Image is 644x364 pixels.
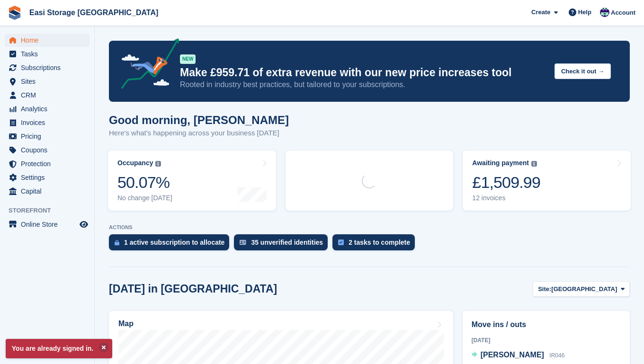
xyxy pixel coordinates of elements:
[5,185,89,198] a: menu
[472,194,540,202] div: 12 invoices
[118,320,134,328] h2: Map
[108,151,276,211] a: Occupancy 50.07% No change [DATE]
[5,102,89,115] a: menu
[21,47,78,61] span: Tasks
[6,339,112,358] p: You are already signed in.
[109,114,289,126] h1: Good morning, [PERSON_NAME]
[472,319,621,330] h2: Move ins / outs
[21,157,78,170] span: Protection
[600,8,609,17] img: Steven Cusick
[117,194,172,202] div: No change [DATE]
[463,151,631,211] a: Awaiting payment £1,509.99 12 invoices
[5,75,89,88] a: menu
[21,102,78,115] span: Analytics
[9,206,94,215] span: Storefront
[109,128,289,139] p: Here's what's happening across your business [DATE]
[472,336,621,345] div: [DATE]
[533,281,630,297] button: Site: [GEOGRAPHIC_DATA]
[538,284,551,294] span: Site:
[349,239,410,246] div: 2 tasks to complete
[180,54,196,64] div: NEW
[5,89,89,102] a: menu
[21,130,78,143] span: Pricing
[481,351,544,359] span: [PERSON_NAME]
[8,6,22,20] img: stora-icon-8386f47178a22dfd0bd8f6a31ec36ba5ce8667c1dd55bd0f319d3a0aa187defe.svg
[115,240,119,246] img: active_subscription_to_allocate_icon-d502201f5373d7db506a760aba3b589e785aa758c864c3986d89f69b8ff3...
[5,218,89,231] a: menu
[117,173,172,192] div: 50.07%
[109,224,630,231] p: ACTIONS
[26,5,162,20] a: Easi Storage [GEOGRAPHIC_DATA]
[5,171,89,184] a: menu
[21,143,78,157] span: Coupons
[531,161,537,167] img: icon-info-grey-7440780725fd019a000dd9b08b2336e03edf1995a4989e88bcd33f0948082b44.svg
[21,61,78,74] span: Subscriptions
[180,66,547,80] p: Make £959.71 of extra revenue with our new price increases tool
[78,219,89,230] a: Preview store
[472,159,529,167] div: Awaiting payment
[21,34,78,47] span: Home
[155,161,161,167] img: icon-info-grey-7440780725fd019a000dd9b08b2336e03edf1995a4989e88bcd33f0948082b44.svg
[5,143,89,157] a: menu
[124,239,224,246] div: 1 active subscription to allocate
[555,63,611,79] button: Check it out →
[234,234,332,255] a: 35 unverified identities
[5,157,89,170] a: menu
[5,47,89,61] a: menu
[611,8,635,18] span: Account
[117,159,153,167] div: Occupancy
[5,130,89,143] a: menu
[109,283,277,295] h2: [DATE] in [GEOGRAPHIC_DATA]
[472,173,540,192] div: £1,509.99
[21,116,78,129] span: Invoices
[21,185,78,198] span: Capital
[5,34,89,47] a: menu
[472,349,565,362] a: [PERSON_NAME] IR046
[551,284,617,294] span: [GEOGRAPHIC_DATA]
[240,240,246,245] img: verify_identity-adf6edd0f0f0b5bbfe63781bf79b02c33cf7c696d77639b501bdc392416b5a36.svg
[21,89,78,102] span: CRM
[21,75,78,88] span: Sites
[21,218,78,231] span: Online Store
[113,38,179,92] img: price-adjustments-announcement-icon-8257ccfd72463d97f412b2fc003d46551f7dbcb40ab6d574587a9cd5c0d94...
[251,239,323,246] div: 35 unverified identities
[332,234,420,255] a: 2 tasks to complete
[531,8,550,17] span: Create
[549,352,564,359] span: IR046
[5,61,89,74] a: menu
[578,8,591,17] span: Help
[5,116,89,129] a: menu
[180,80,547,90] p: Rooted in industry best practices, but tailored to your subscriptions.
[109,234,234,255] a: 1 active subscription to allocate
[338,240,344,245] img: task-75834270c22a3079a89374b754ae025e5fb1db73e45f91037f5363f120a921f8.svg
[21,171,78,184] span: Settings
